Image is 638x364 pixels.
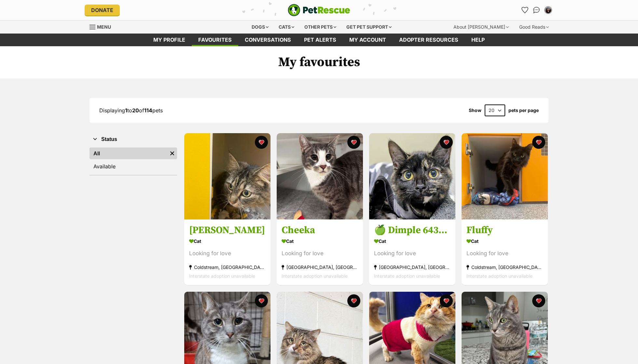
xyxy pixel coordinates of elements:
[393,34,465,46] a: Adopter resources
[247,21,273,34] div: Dogs
[374,263,451,272] div: [GEOGRAPHIC_DATA], [GEOGRAPHIC_DATA]
[369,133,455,219] img: 🍏 Dimple 6431 🍏
[462,219,548,286] a: Fluffy Cat Looking for love Coldstream, [GEOGRAPHIC_DATA] Interstate adoption unavailable favourite
[466,224,543,237] h3: Fluffy
[189,249,266,258] div: Looking for love
[347,294,360,307] button: favourite
[520,5,530,15] a: Favourites
[520,5,553,15] ul: Account quick links
[374,224,451,237] h3: 🍏 Dimple 6431 🍏
[466,273,533,279] span: Interstate adoption unavailable
[449,21,513,34] div: About [PERSON_NAME]
[342,21,396,34] div: Get pet support
[90,21,116,32] a: Menu
[282,249,358,258] div: Looking for love
[90,135,177,144] button: Status
[466,237,543,246] div: Cat
[545,7,551,13] img: Duong Do (Freya) profile pic
[532,294,545,307] button: favourite
[189,273,255,279] span: Interstate adoption unavailable
[99,107,163,114] span: Displaying to of pets
[466,263,543,272] div: Coldstream, [GEOGRAPHIC_DATA]
[543,5,553,15] button: My account
[255,136,268,149] button: favourite
[238,34,298,46] a: conversations
[288,4,350,16] a: PetRescue
[343,34,393,46] a: My account
[533,7,540,13] img: chat-41dd97257d64d25036548639549fe6c8038ab92f7586957e7f3b1b290dea8141.svg
[282,273,348,279] span: Interstate adoption unavailable
[531,5,542,15] a: Conversations
[300,21,341,34] div: Other pets
[277,133,363,219] img: Cheeka
[192,34,238,46] a: Favourites
[440,136,453,149] button: favourite
[255,294,268,307] button: favourite
[144,107,152,114] strong: 114
[374,249,451,258] div: Looking for love
[508,108,539,113] label: pets per page
[189,224,266,237] h3: [PERSON_NAME]
[184,219,270,286] a: [PERSON_NAME] Cat Looking for love Coldstream, [GEOGRAPHIC_DATA] Interstate adoption unavailable ...
[189,263,266,272] div: Coldstream, [GEOGRAPHIC_DATA]
[282,237,358,246] div: Cat
[374,237,451,246] div: Cat
[288,4,350,16] img: logo-e224e6f780fb5917bec1dbf3a21bbac754714ae5b6737aabdf751b685950b380.svg
[184,133,270,219] img: Zola
[147,34,192,46] a: My profile
[282,263,358,272] div: [GEOGRAPHIC_DATA], [GEOGRAPHIC_DATA]
[90,147,167,159] a: All
[282,224,358,237] h3: Cheeka
[369,219,455,286] a: 🍏 Dimple 6431 🍏 Cat Looking for love [GEOGRAPHIC_DATA], [GEOGRAPHIC_DATA] Interstate adoption una...
[167,147,177,159] a: Remove filter
[85,5,120,16] a: Donate
[465,34,491,46] a: Help
[440,294,453,307] button: favourite
[132,107,139,114] strong: 20
[532,136,545,149] button: favourite
[97,24,111,30] span: Menu
[469,108,481,113] span: Show
[462,133,548,219] img: Fluffy
[515,21,553,34] div: Good Reads
[347,136,360,149] button: favourite
[125,107,127,114] strong: 1
[90,161,177,172] a: Available
[298,34,343,46] a: Pet alerts
[466,249,543,258] div: Looking for love
[90,146,177,175] div: Status
[274,21,299,34] div: Cats
[277,219,363,286] a: Cheeka Cat Looking for love [GEOGRAPHIC_DATA], [GEOGRAPHIC_DATA] Interstate adoption unavailable ...
[374,273,440,279] span: Interstate adoption unavailable
[189,237,266,246] div: Cat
